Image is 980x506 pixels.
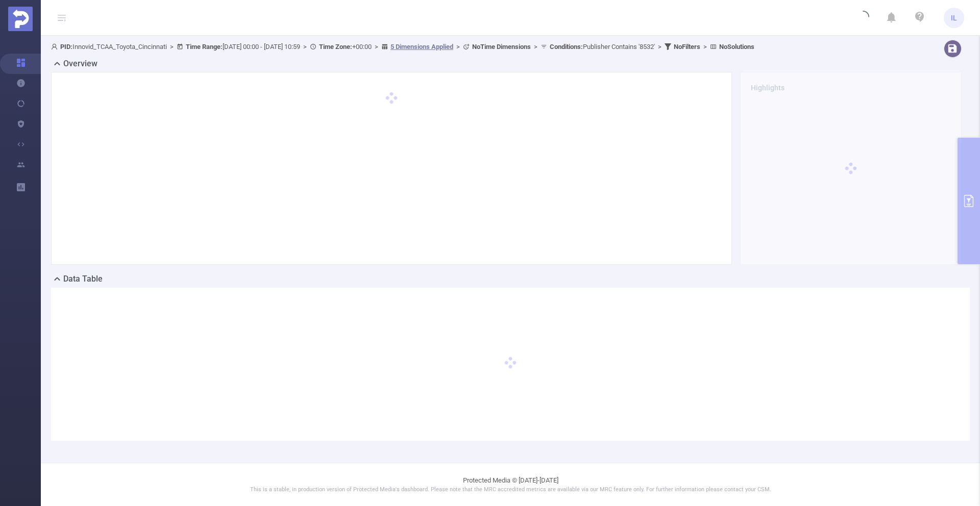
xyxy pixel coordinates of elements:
[951,8,957,28] span: IL
[8,7,33,31] img: Protected Media
[41,463,980,506] footer: Protected Media © [DATE]-[DATE]
[60,43,72,50] b: PID:
[550,43,655,50] span: Publisher Contains '8532'
[51,43,754,50] span: Innovid_TCAA_Toyota_Cincinnati [DATE] 00:00 - [DATE] 10:59 +00:00
[300,43,310,50] span: >
[186,43,223,50] b: Time Range:
[453,43,463,50] span: >
[319,43,352,50] b: Time Zone:
[719,43,754,50] b: No Solutions
[472,43,531,50] b: No Time Dimensions
[167,43,177,50] span: >
[531,43,541,50] span: >
[63,58,97,70] h2: Overview
[655,43,665,50] span: >
[63,273,103,285] h2: Data Table
[390,43,453,50] u: 5 Dimensions Applied
[66,486,954,494] p: This is a stable, in production version of Protected Media's dashboard. Please note that the MRC ...
[372,43,381,50] span: >
[674,43,700,50] b: No Filters
[857,11,869,25] i: icon: loading
[550,43,583,50] b: Conditions :
[51,43,60,50] i: icon: user
[700,43,710,50] span: >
